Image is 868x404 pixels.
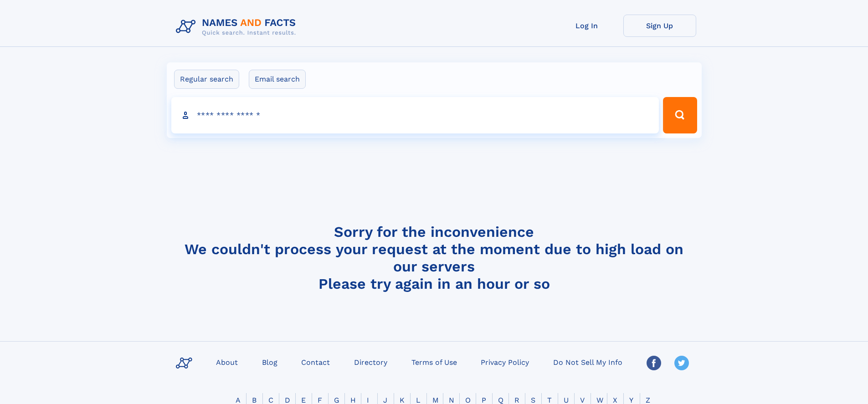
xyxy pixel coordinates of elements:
a: Terms of Use [408,355,461,368]
a: Blog [258,355,281,368]
a: Contact [298,355,334,368]
a: Directory [350,355,391,368]
a: Privacy Policy [477,355,533,368]
img: Facebook [647,356,661,370]
input: search input [171,97,659,133]
a: Do Not Sell My Info [550,355,626,368]
h4: Sorry for the inconvenience We couldn't process your request at the moment due to high load on ou... [172,223,696,292]
a: Log In [550,15,623,37]
button: Search Button [663,97,697,133]
img: Twitter [674,356,689,370]
img: Logo Names and Facts [172,15,303,39]
label: Email search [249,70,306,89]
a: Sign Up [623,15,696,37]
a: About [212,355,241,368]
label: Regular search [174,70,239,89]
